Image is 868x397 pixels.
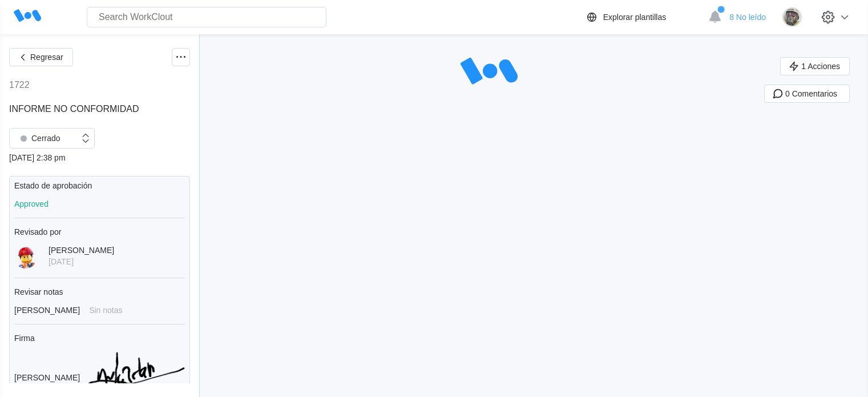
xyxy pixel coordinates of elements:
button: Regresar [9,48,73,66]
div: 1722 [9,80,30,90]
span: 8 No leído [729,13,766,22]
div: Estado de aprobación [14,181,185,190]
img: Sinttulo.jpg [14,246,37,268]
div: [DATE] [49,257,114,266]
div: Explorar plantillas [603,13,667,22]
div: Sin notas [89,306,122,315]
img: 2f847459-28ef-4a61-85e4-954d408df519.jpg [782,7,802,27]
div: Cerrado [15,130,60,146]
div: [PERSON_NAME] [49,246,114,255]
div: [DATE] 2:38 pm [9,153,190,162]
span: 1 Acciones [801,62,840,70]
a: Explorar plantillas [585,10,703,24]
div: Approved [14,199,185,208]
span: 0 Comentarios [785,90,837,98]
div: Revisado por [14,227,185,236]
span: Regresar [30,53,63,61]
input: Search WorkClout [87,7,326,27]
div: Revisar notas [14,287,185,296]
button: 1 Acciones [780,57,850,75]
button: 0 Comentarios [764,85,850,103]
div: Firma [14,334,185,343]
span: INFORME NO CONFORMIDAD [9,104,139,114]
div: [PERSON_NAME] [14,306,80,315]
